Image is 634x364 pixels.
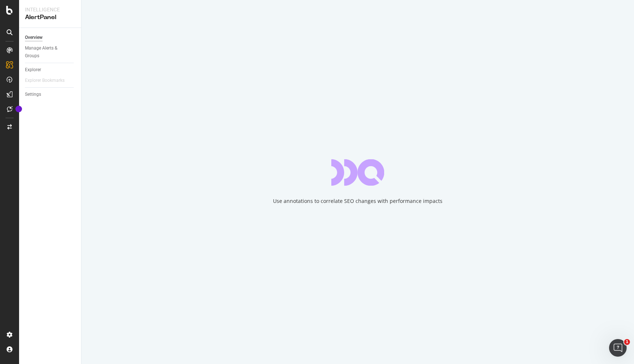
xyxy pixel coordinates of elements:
a: Overview [25,34,76,41]
span: 1 [624,339,630,345]
div: Explorer Bookmarks [25,77,65,84]
div: Tooltip anchor [15,106,22,112]
div: AlertPanel [25,13,75,22]
div: Use annotations to correlate SEO changes with performance impacts [273,197,442,205]
iframe: Intercom live chat [609,339,627,357]
a: Explorer [25,66,76,74]
a: Explorer Bookmarks [25,77,72,84]
div: Settings [25,91,41,98]
div: animation [331,159,384,186]
a: Manage Alerts & Groups [25,44,76,60]
div: Explorer [25,66,41,74]
div: Manage Alerts & Groups [25,44,69,60]
div: Overview [25,34,43,41]
div: Intelligence [25,6,75,13]
a: Settings [25,91,76,98]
